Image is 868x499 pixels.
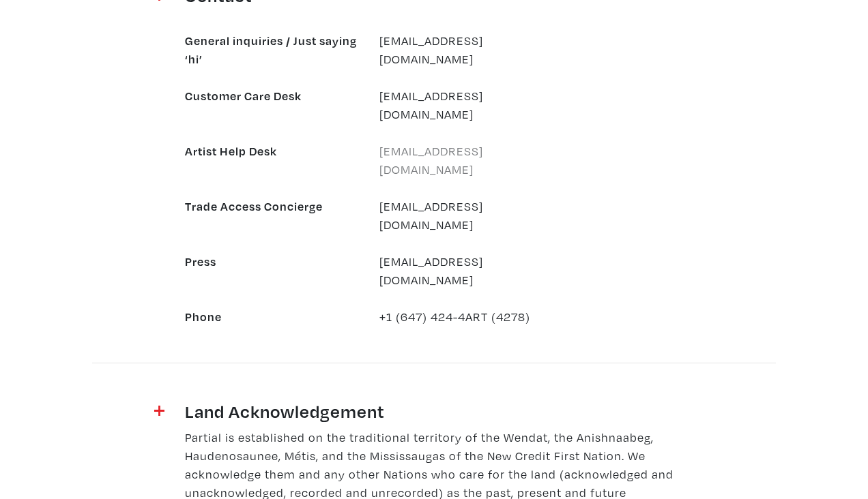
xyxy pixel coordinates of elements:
div: +1 (647) 424-4ART (4278) [369,307,564,326]
div: Customer Care Desk [175,87,369,123]
a: [EMAIL_ADDRESS][DOMAIN_NAME] [379,88,483,122]
img: plus.svg [154,406,164,416]
h4: Land Acknowledgement [185,400,683,422]
div: Artist Help Desk [175,142,369,179]
a: [EMAIL_ADDRESS][DOMAIN_NAME] [379,143,483,177]
a: [EMAIL_ADDRESS][DOMAIN_NAME] [379,198,483,232]
div: Press [175,252,369,289]
div: General inquiries / Just saying ‘hi’ [175,31,369,68]
a: [EMAIL_ADDRESS][DOMAIN_NAME] [379,254,483,288]
div: Trade Access Concierge [175,197,369,234]
a: [EMAIL_ADDRESS][DOMAIN_NAME] [379,33,483,67]
div: Phone [175,307,369,326]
